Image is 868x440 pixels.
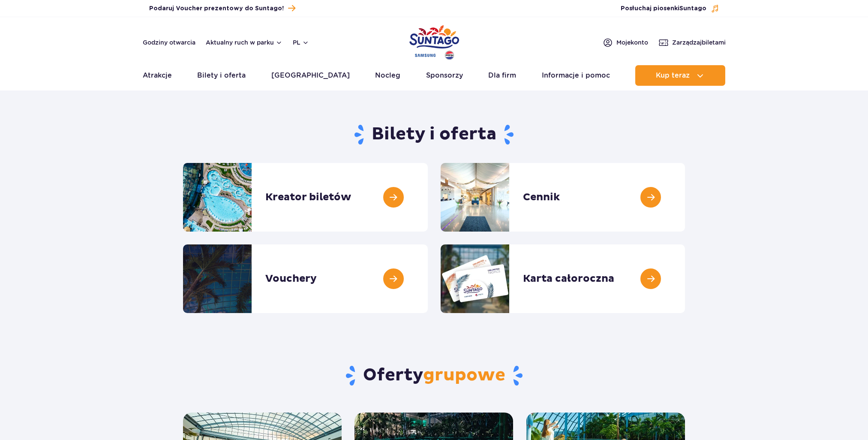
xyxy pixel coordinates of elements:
[206,39,282,46] button: Aktualny ruch w parku
[149,3,295,14] a: Podaruj Voucher prezentowy do Suntago!
[616,38,648,47] span: Moje konto
[488,65,516,86] a: Dla firm
[375,65,400,86] a: Nocleg
[183,124,685,146] h1: Bilety i oferta
[621,4,706,13] span: Posłuchaj piosenki
[672,38,726,47] span: Zarządzaj biletami
[426,65,463,86] a: Sponsorzy
[183,365,685,387] h2: Oferty
[143,38,195,47] a: Godziny otwarcia
[149,4,284,13] span: Podaruj Voucher prezentowy do Suntago!
[409,21,459,61] a: Park of Poland
[621,4,719,13] button: Posłuchaj piosenkiSuntago
[635,65,725,86] button: Kup teraz
[143,65,172,86] a: Atrakcje
[656,72,690,79] span: Kup teraz
[679,6,706,12] span: Suntago
[293,38,309,47] button: pl
[542,65,610,86] a: Informacje i pomoc
[423,365,505,386] span: grupowe
[603,37,648,48] a: Mojekonto
[197,65,246,86] a: Bilety i oferta
[658,37,726,48] a: Zarządzajbiletami
[271,65,350,86] a: [GEOGRAPHIC_DATA]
